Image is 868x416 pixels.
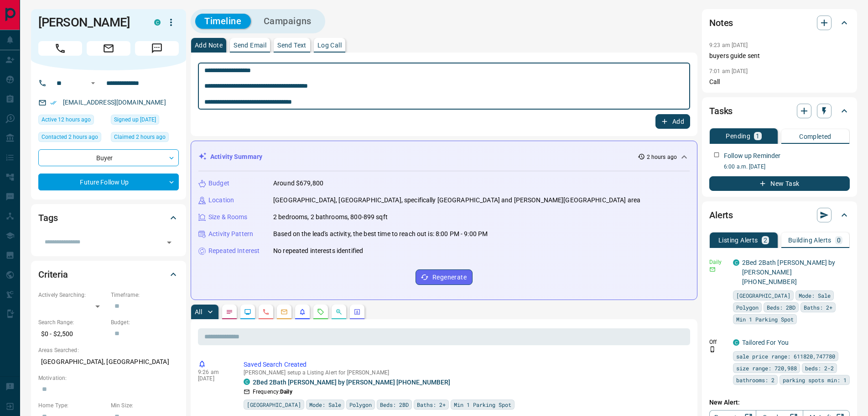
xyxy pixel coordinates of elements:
[135,41,179,56] span: Message
[198,375,230,382] p: [DATE]
[277,42,307,48] p: Send Text
[262,308,270,316] svg: Calls
[42,115,91,124] span: Active 12 hours ago
[724,163,850,171] p: 6:00 a.m. [DATE]
[799,133,832,140] p: Completed
[788,237,832,243] p: Building Alerts
[38,132,106,145] div: Tue Sep 16 2025
[733,259,739,266] div: condos.ca
[38,267,68,282] h2: Criteria
[111,115,179,127] div: Sat Nov 21 2020
[805,363,834,373] span: beds: 2-2
[736,375,774,384] span: bathrooms: 2
[317,42,342,48] p: Log Call
[733,339,739,346] div: condos.ca
[38,115,106,127] div: Mon Sep 15 2025
[655,114,690,129] button: Add
[349,400,372,409] span: Polygon
[42,132,98,142] span: Contacted 2 hours ago
[335,308,343,316] svg: Opportunities
[742,339,789,346] a: Tailored For You
[709,204,850,226] div: Alerts
[724,151,780,161] p: Follow up Reminder
[416,269,473,285] button: Regenerate
[273,195,640,205] p: [GEOGRAPHIC_DATA], [GEOGRAPHIC_DATA], specifically [GEOGRAPHIC_DATA] and [PERSON_NAME][GEOGRAPHIC...
[718,237,758,243] p: Listing Alerts
[244,379,250,385] div: condos.ca
[195,309,202,315] p: All
[736,291,790,300] span: [GEOGRAPHIC_DATA]
[208,229,253,239] p: Activity Pattern
[38,149,179,166] div: Buyer
[111,401,179,410] p: Min Size:
[273,179,323,188] p: Around $679,800
[709,42,748,48] p: 9:23 am [DATE]
[767,303,795,312] span: Beds: 2BD
[709,68,748,74] p: 7:01 am [DATE]
[38,174,179,190] div: Future Follow Up
[208,246,260,256] p: Repeated Interest
[163,236,176,249] button: Open
[736,352,835,361] span: sale price range: 611820,747780
[208,179,229,188] p: Budget
[726,133,750,139] p: Pending
[253,388,292,396] p: Frequency:
[454,400,511,409] span: Min 1 Parking Spot
[709,208,733,222] h2: Alerts
[255,14,321,29] button: Campaigns
[38,207,179,229] div: Tags
[208,212,248,222] p: Size & Rooms
[195,14,251,29] button: Timeline
[299,308,306,316] svg: Listing Alerts
[709,77,850,87] p: Call
[709,266,716,273] svg: Email
[38,263,179,285] div: Criteria
[38,15,140,30] h1: [PERSON_NAME]
[273,229,488,239] p: Based on the lead's activity, the best time to reach out is: 8:00 PM - 9:00 PM
[709,338,728,346] p: Off
[244,360,686,369] p: Saved Search Created
[709,16,733,30] h2: Notes
[280,389,292,395] strong: Daily
[226,308,233,316] svg: Notes
[38,354,179,369] p: [GEOGRAPHIC_DATA], [GEOGRAPHIC_DATA]
[244,369,686,376] p: [PERSON_NAME] setup a Listing Alert for [PERSON_NAME]
[799,291,831,300] span: Mode: Sale
[309,400,341,409] span: Mode: Sale
[154,19,161,26] div: condos.ca
[756,133,759,139] p: 1
[111,132,179,145] div: Tue Sep 16 2025
[764,237,767,243] p: 2
[736,315,794,324] span: Min 1 Parking Spot
[253,379,450,386] a: 2Bed 2Bath [PERSON_NAME] by [PERSON_NAME] [PHONE_NUMBER]
[244,308,251,316] svg: Lead Browsing Activity
[38,346,179,354] p: Areas Searched:
[114,115,156,124] span: Signed up [DATE]
[736,363,797,373] span: size range: 720,988
[273,246,363,256] p: No repeated interests identified
[783,375,847,384] span: parking spots min: 1
[38,318,106,326] p: Search Range:
[38,374,179,382] p: Motivation:
[198,148,690,165] div: Activity Summary2 hours ago
[709,12,850,34] div: Notes
[736,303,759,312] span: Polygon
[317,308,324,316] svg: Requests
[417,400,446,409] span: Baths: 2+
[38,41,82,56] span: Call
[38,291,106,299] p: Actively Searching:
[114,132,166,142] span: Claimed 2 hours ago
[273,212,388,222] p: 2 bedrooms, 2 bathrooms, 800-899 sqft
[804,303,832,312] span: Baths: 2+
[742,259,836,285] a: 2Bed 2Bath [PERSON_NAME] by [PERSON_NAME] [PHONE_NUMBER]
[198,369,230,375] p: 9:26 am
[208,195,234,205] p: Location
[38,401,106,410] p: Home Type:
[709,346,716,353] svg: Push Notification Only
[38,211,57,225] h2: Tags
[50,100,57,106] svg: Email Verified
[709,258,728,266] p: Daily
[210,152,262,162] p: Activity Summary
[380,400,409,409] span: Beds: 2BD
[87,41,130,56] span: Email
